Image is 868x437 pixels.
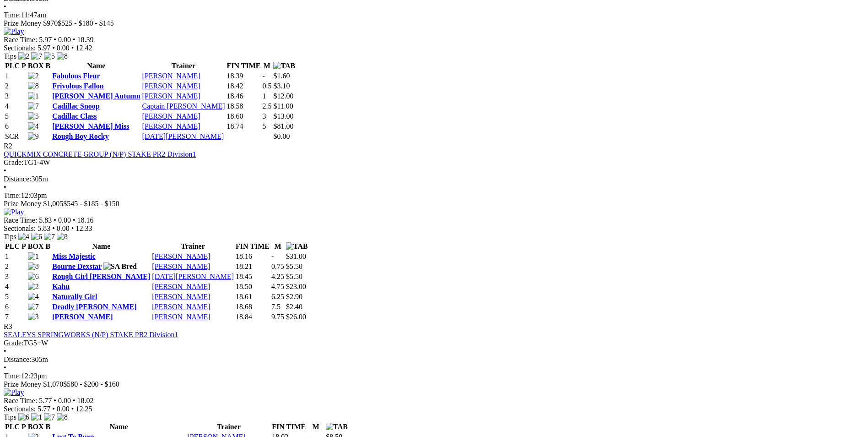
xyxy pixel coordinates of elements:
[75,44,92,52] span: 12.42
[52,102,100,110] a: Cadillac Snoop
[58,36,71,44] span: 0.00
[52,72,100,80] a: Fabulous Fleur
[142,112,200,120] a: [PERSON_NAME]
[28,72,39,80] img: 2
[152,313,210,321] a: [PERSON_NAME]
[4,339,24,347] span: Grade:
[5,102,27,111] td: 4
[71,44,74,52] span: •
[271,293,284,300] text: 6.25
[4,158,24,166] span: Grade:
[57,44,70,52] span: 0.00
[271,262,284,270] text: 0.75
[262,72,264,80] text: -
[54,216,56,224] span: •
[273,102,293,110] span: $11.00
[28,132,39,141] img: 9
[5,92,27,101] td: 3
[38,405,50,413] span: 5.77
[4,19,864,27] div: Prize Money $970
[4,233,16,240] span: Tips
[142,92,200,100] a: [PERSON_NAME]
[271,252,274,260] text: -
[75,224,92,232] span: 12.33
[28,92,39,100] img: 1
[39,397,52,404] span: 5.77
[4,44,36,52] span: Sectionals:
[4,3,6,11] span: •
[235,252,270,261] td: 18.16
[4,216,37,224] span: Race Time:
[273,112,293,120] span: $13.00
[52,283,70,290] a: Kahu
[142,102,225,110] a: Captain [PERSON_NAME]
[45,423,50,431] span: B
[73,36,75,44] span: •
[52,252,96,260] a: Miss Majestic
[52,262,102,270] a: Bourne Dexstar
[152,252,210,260] a: [PERSON_NAME]
[31,52,42,60] img: 7
[75,405,92,413] span: 12.25
[152,293,210,300] a: [PERSON_NAME]
[271,283,284,290] text: 4.75
[5,122,27,131] td: 6
[286,262,302,270] span: $5.50
[77,216,94,224] span: 18.16
[52,242,151,251] th: Name
[28,252,39,261] img: 1
[22,423,26,431] span: P
[5,292,27,301] td: 5
[226,82,261,91] td: 18.42
[77,36,94,44] span: 18.39
[63,200,119,208] span: $545 - $185 - $150
[5,312,27,322] td: 7
[226,61,261,71] th: FIN TIME
[4,355,31,363] span: Distance:
[5,82,27,91] td: 2
[273,92,293,100] span: $12.00
[235,292,270,301] td: 18.61
[57,233,68,241] img: 8
[286,283,306,290] span: $23.00
[52,112,97,120] a: Cadillac Class
[4,339,864,347] div: TG5+W
[52,224,55,232] span: •
[5,242,20,250] span: PLC
[226,112,261,121] td: 18.60
[4,52,16,60] span: Tips
[4,191,21,199] span: Time:
[262,61,272,71] th: M
[235,262,270,271] td: 18.21
[28,273,39,281] img: 6
[187,422,270,432] th: Trainer
[271,273,284,280] text: 4.25
[4,388,24,397] img: Play
[52,303,136,311] a: Deadly [PERSON_NAME]
[4,158,864,167] div: TG1-4W
[271,422,306,432] th: FIN TIME
[58,397,71,404] span: 0.00
[5,71,27,81] td: 1
[52,44,55,52] span: •
[31,233,42,241] img: 6
[235,282,270,291] td: 18.50
[28,102,39,110] img: 7
[4,405,36,413] span: Sectionals:
[57,224,70,232] span: 0.00
[28,262,39,271] img: 8
[5,423,20,431] span: PLC
[226,102,261,111] td: 18.58
[5,282,27,291] td: 4
[262,92,266,100] text: 1
[52,92,140,100] a: [PERSON_NAME] Autumn
[235,272,270,281] td: 18.45
[38,44,50,52] span: 5.97
[52,422,186,432] th: Name
[271,242,285,251] th: M
[54,36,56,44] span: •
[4,11,864,19] div: 11:47am
[142,132,224,140] a: [DATE][PERSON_NAME]
[77,397,94,404] span: 18.02
[142,122,200,130] a: [PERSON_NAME]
